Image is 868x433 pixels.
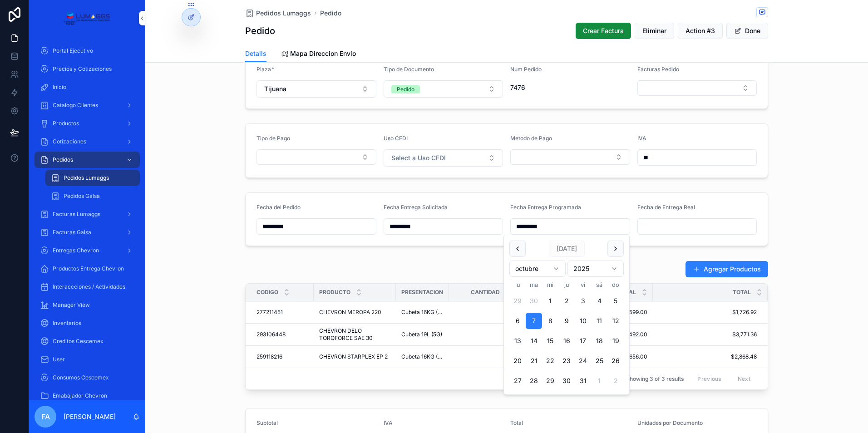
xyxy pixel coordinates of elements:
span: CHEVRON DELO TORQFORCE SAE 30 [319,327,390,342]
span: Cantidad [471,289,500,296]
button: sábado, 4 de octubre de 2025 [591,293,607,309]
button: miércoles, 1 de octubre de 2025 [542,293,558,309]
span: 1 [458,353,508,360]
span: Select a Uso CFDI [391,153,446,162]
span: Pedidos Galsa [64,192,100,200]
span: Consumos Cescemex [53,374,109,381]
a: Inventarios [35,315,140,331]
span: 7476 [510,83,630,92]
span: Tipo de Documento [384,66,434,73]
button: miércoles, 29 de octubre de 2025 [542,373,558,389]
a: Cubeta 19L (5G) [401,331,443,338]
button: Action #3 [678,23,723,39]
span: Catalogo Clientes [53,102,98,109]
button: viernes, 3 de octubre de 2025 [575,293,591,309]
button: Select Button [256,149,376,165]
span: Codigo [256,289,278,296]
a: Precios y Cotizaciones [35,61,140,77]
a: Cubeta 16KG (35LB) [401,353,443,360]
button: jueves, 9 de octubre de 2025 [558,313,575,329]
span: FA [41,411,50,422]
span: Interaccciones / Actividades [53,283,125,290]
div: Pedido [397,85,414,93]
span: Uso CFDI [384,135,408,142]
span: 259118216 [256,353,282,360]
span: Facturas Galsa [53,229,91,236]
a: Entregas Chevron [35,242,140,259]
button: domingo, 12 de octubre de 2025 [607,313,624,329]
a: Agregar Productos [686,261,768,277]
a: Mapa Direccion Envio [281,45,356,64]
button: miércoles, 15 de octubre de 2025 [542,333,558,349]
a: Pedidos [35,152,140,168]
button: lunes, 13 de octubre de 2025 [509,333,526,349]
button: lunes, 29 de septiembre de 2025 [509,293,526,309]
button: martes, 21 de octubre de 2025 [526,353,542,369]
button: martes, 28 de octubre de 2025 [526,373,542,389]
a: $2,868.48 [653,353,757,360]
button: Today, martes, 7 de octubre de 2025, selected [526,313,542,329]
button: jueves, 23 de octubre de 2025 [558,353,575,369]
span: Presentacion [401,289,443,296]
span: CHEVRON MEROPA 220 [319,309,381,316]
a: Inicio [35,79,140,95]
span: Crear Factura [583,26,624,35]
button: miércoles, 22 de octubre de 2025 [542,353,558,369]
a: Interaccciones / Actividades [35,279,140,295]
span: Showing 3 of 3 results [626,375,684,383]
span: Productos Entrega Chevron [53,265,124,272]
a: 277211451 [256,309,308,316]
th: domingo [607,280,624,289]
button: lunes, 6 de octubre de 2025 [509,313,526,329]
a: Cubeta 16KG (35LB) [401,309,443,316]
button: lunes, 27 de octubre de 2025 [509,373,526,389]
button: viernes, 17 de octubre de 2025 [575,333,591,349]
span: Unidades por Documento [637,419,703,426]
button: Select Button [384,80,503,98]
a: Manager View [35,297,140,313]
button: viernes, 10 de octubre de 2025 [575,313,591,329]
span: 1 [458,309,508,316]
th: lunes [509,280,526,289]
button: Select Button [637,80,757,96]
a: Facturas Galsa [35,224,140,241]
span: Fecha del Pedido [256,204,301,211]
a: Pedidos Lumaggs [245,9,311,18]
span: CHEVRON STARPLEX EP 2 [319,353,388,360]
button: sábado, 1 de noviembre de 2025 [591,373,607,389]
span: Eliminar [642,26,666,35]
button: sábado, 18 de octubre de 2025 [591,333,607,349]
span: User [53,356,65,363]
th: jueves [558,280,575,289]
a: 1 [454,305,511,320]
a: $3,771.36 [653,331,757,338]
span: Emabajador Chevron [53,392,107,399]
span: Plaza [256,66,271,73]
button: jueves, 16 de octubre de 2025 [558,333,575,349]
span: IVA [384,419,393,426]
span: Entregas Chevron [53,247,99,254]
button: domingo, 2 de noviembre de 2025 [607,373,624,389]
button: Eliminar [635,23,674,39]
span: Cubeta 19L (5G) [401,331,442,338]
a: User [35,351,140,368]
button: jueves, 30 de octubre de 2025 [558,373,575,389]
span: Facturas Pedido [637,66,679,73]
span: Subtotal [256,419,278,426]
p: [PERSON_NAME] [64,412,116,421]
span: Creditos Cescemex [53,338,104,345]
span: Producto [319,289,350,296]
span: Manager View [53,301,90,309]
a: Cotizaciones [35,133,140,150]
a: Details [245,45,266,63]
button: martes, 14 de octubre de 2025 [526,333,542,349]
span: Pedidos Lumaggs [256,9,311,18]
a: $1,726.92 [653,309,757,316]
button: jueves, 2 de octubre de 2025 [558,293,575,309]
img: App logo [64,11,110,25]
h1: Pedido [245,25,275,37]
button: Select Button [384,149,503,167]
